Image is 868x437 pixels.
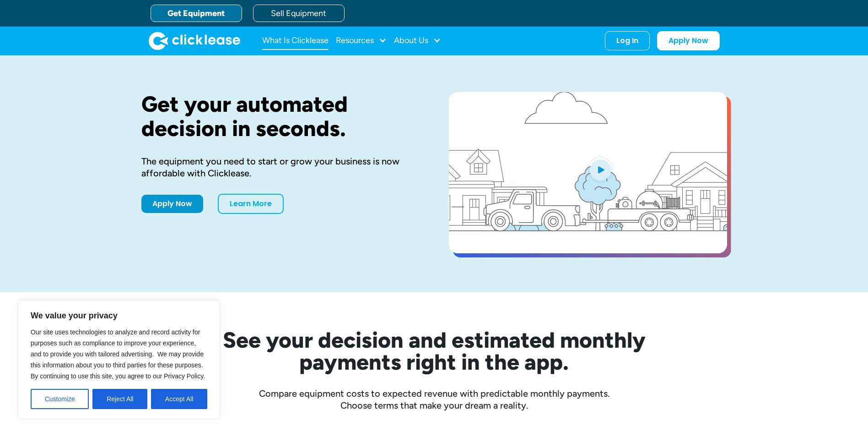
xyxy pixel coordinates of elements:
div: Log In [616,36,638,45]
div: The equipment you need to start or grow your business is now affordable with Clicklease. [141,155,420,179]
div: Resources [336,32,387,50]
a: home [149,32,240,50]
a: Apply Now [657,31,720,50]
button: Accept All [151,389,207,409]
img: Clicklease logo [149,32,240,50]
h2: See your decision and estimated monthly payments right in the app. [178,329,690,373]
p: We value your privacy [31,310,207,321]
span: Our site uses technologies to analyze and record activity for purposes such as compliance to impr... [31,328,205,380]
a: Sell Equipment [253,5,345,22]
button: Reject All [92,389,147,409]
div: Compare equipment costs to expected revenue with predictable monthly payments. Choose terms that ... [141,388,727,411]
a: Apply Now [141,195,203,213]
img: Blue play button logo on a light blue circular background [588,157,613,182]
a: What Is Clicklease [262,32,329,50]
a: open lightbox [449,92,727,253]
div: About Us [394,32,441,50]
button: Customize [31,389,89,409]
div: We value your privacy [18,300,220,419]
a: Get Equipment [151,5,242,22]
a: Learn More [218,194,284,214]
h1: Get your automated decision in seconds. [141,92,420,141]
